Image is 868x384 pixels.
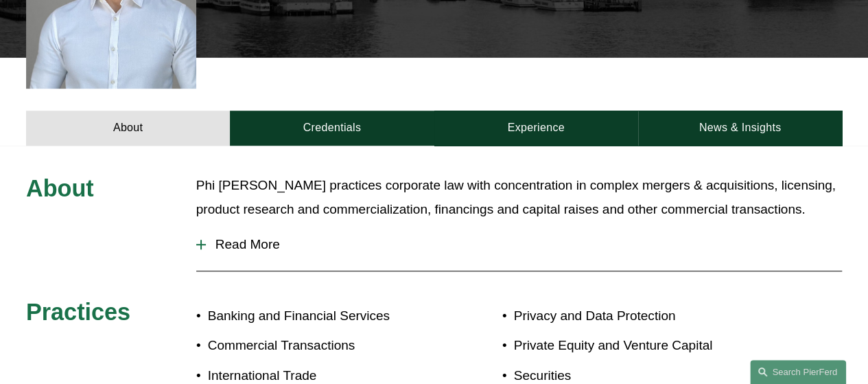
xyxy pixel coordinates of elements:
[26,299,130,325] span: Practices
[196,174,842,221] p: Phi [PERSON_NAME] practices corporate law with concentration in complex mergers & acquisitions, l...
[230,111,434,146] a: Credentials
[434,111,638,146] a: Experience
[638,111,842,146] a: News & Insights
[514,304,774,328] p: Privacy and Data Protection
[750,360,846,384] a: Search this site
[26,175,94,201] span: About
[196,227,842,262] button: Read More
[208,304,434,328] p: Banking and Financial Services
[206,237,842,252] span: Read More
[208,334,434,357] p: Commercial Transactions
[514,334,774,357] p: Private Equity and Venture Capital
[26,111,230,146] a: About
